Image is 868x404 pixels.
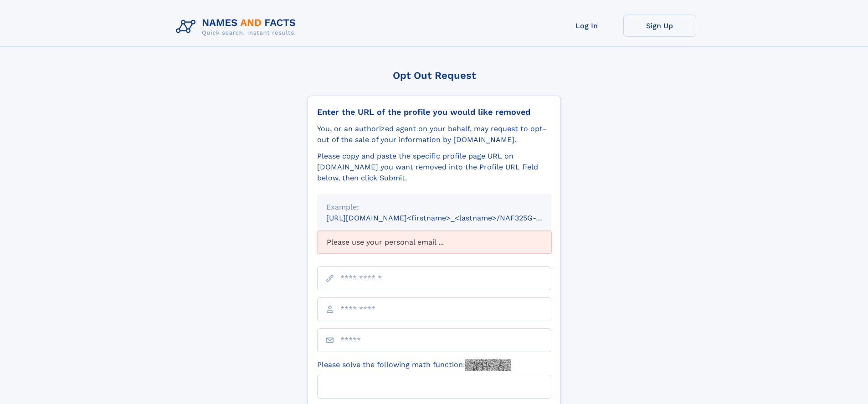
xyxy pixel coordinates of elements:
label: Please solve the following math function: [317,359,511,371]
div: Please use your personal email ... [317,231,551,254]
div: You, or an authorized agent on your behalf, may request to opt-out of the sale of your informatio... [317,123,551,145]
div: Enter the URL of the profile you would like removed [317,107,551,117]
img: Logo Names and Facts [172,15,303,39]
a: Sign Up [623,15,696,37]
a: Log In [550,15,623,37]
div: Please copy and paste the specific profile page URL on [DOMAIN_NAME] you want removed into the Pr... [317,151,551,184]
div: Example: [326,202,542,213]
small: [URL][DOMAIN_NAME]<firstname>_<lastname>/NAF325G-xxxxxxxx [326,214,569,222]
div: Opt Out Request [308,70,561,81]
